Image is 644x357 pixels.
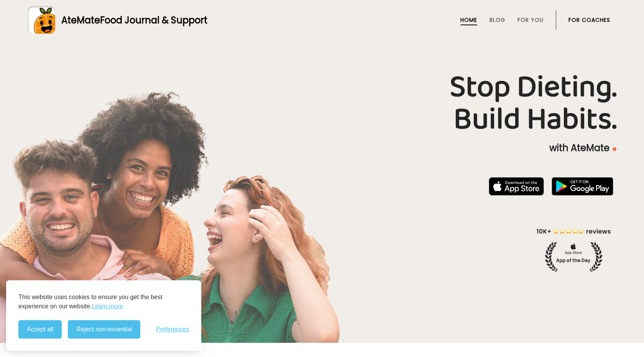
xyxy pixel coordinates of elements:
[28,6,616,34] a: AteMateFood Journal & Support
[68,320,140,339] button: Reject non-essential
[92,302,123,311] a: Learn more
[18,320,62,339] button: Accept all cookies
[517,17,544,23] a: For You
[568,17,610,23] a: For Coaches
[531,227,616,271] img: home-hero-appoftheday.png
[552,177,613,196] img: badge-download-google.png
[28,71,616,136] h1: Stop Dieting. Build Habits.
[489,177,544,196] img: badge-download-apple.svg
[18,293,189,311] p: This website uses cookies to ensure you get the best experience on our website.
[460,17,477,23] a: Home
[55,13,207,27] div: AteMate
[490,17,505,23] a: Blog
[156,326,189,333] span: Preferences
[28,142,616,154] p: with AteMate
[156,326,189,333] button: Toggle preferences
[100,14,207,26] span: Food Journal & Support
